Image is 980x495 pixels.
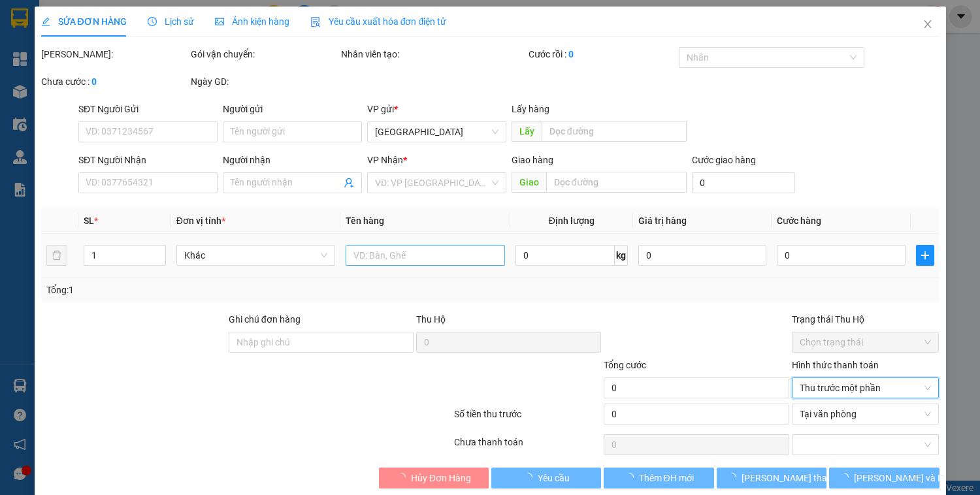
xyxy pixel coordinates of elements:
[542,121,687,142] input: Dọc đường
[416,314,446,325] span: Thu Hộ
[523,473,538,482] span: loading
[549,216,595,226] span: Định lượng
[191,47,338,61] div: Gói vận chuyển:
[909,7,946,43] button: Close
[176,216,225,226] span: Đơn vị tính
[840,473,854,482] span: loading
[310,16,447,27] span: Yêu cầu xuất hóa đơn điện tử
[91,76,97,87] b: 0
[191,74,338,89] div: Ngày GD:
[491,468,601,488] button: Yêu cầu
[78,153,218,167] div: SĐT Người Nhận
[917,250,934,261] span: plus
[41,16,127,27] span: SỬA ĐƠN HÀNG
[229,332,414,353] input: Ghi chú đơn hàng
[229,314,301,325] label: Ghi chú đơn hàng
[604,360,646,370] span: Tổng cước
[546,172,687,193] input: Dọc đường
[148,17,157,26] span: clock-circle
[367,102,506,116] div: VP gửi
[310,17,321,27] img: icon
[792,360,879,370] label: Hình thức thanh toán
[41,74,189,89] div: Chưa cước :
[453,435,603,458] div: Chưa thanh toán
[379,468,489,488] button: Hủy Đơn Hàng
[829,468,939,488] button: [PERSON_NAME] và In
[604,404,789,424] input: 0
[223,153,362,167] div: Người nhận
[638,216,687,226] span: Giá trị hàng
[215,16,289,27] span: Ảnh kiện hàng
[568,49,574,59] b: 0
[41,17,50,26] span: edit
[800,378,932,398] span: Thu trước một phần
[512,172,546,193] span: Giao
[215,17,224,26] span: picture
[727,473,742,482] span: loading
[639,471,694,485] span: Thêm ĐH mới
[792,312,939,327] div: Trạng thái Thu Hộ
[777,216,821,226] span: Cước hàng
[854,471,945,485] span: [PERSON_NAME] và In
[346,245,504,266] input: VD: Bàn, Ghế
[84,216,94,226] span: SL
[367,155,403,165] span: VP Nhận
[41,47,189,61] div: [PERSON_NAME]:
[454,409,521,419] label: Số tiền thu trước
[375,122,498,142] span: Bình Định
[800,404,932,424] span: Tại văn phòng
[604,468,713,488] button: Thêm ĐH mới
[923,19,933,29] span: close
[625,473,639,482] span: loading
[346,216,384,226] span: Tên hàng
[692,155,756,165] label: Cước giao hàng
[742,471,846,485] span: [PERSON_NAME] thay đổi
[512,104,549,114] span: Lấy hàng
[223,102,362,116] div: Người gửi
[512,121,542,142] span: Lấy
[46,245,67,266] button: delete
[397,473,411,482] span: loading
[184,246,327,265] span: Khác
[692,172,795,193] input: Cước giao hàng
[78,102,218,116] div: SĐT Người Gửi
[341,47,526,61] div: Nhân viên tạo:
[717,468,826,488] button: [PERSON_NAME] thay đổi
[46,283,380,297] div: Tổng: 1
[344,178,354,188] span: user-add
[512,155,553,165] span: Giao hàng
[529,47,676,61] div: Cước rồi :
[411,471,471,485] span: Hủy Đơn Hàng
[615,245,628,266] span: kg
[800,332,932,352] span: Chọn trạng thái
[916,245,934,266] button: plus
[148,16,194,27] span: Lịch sử
[538,471,570,485] span: Yêu cầu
